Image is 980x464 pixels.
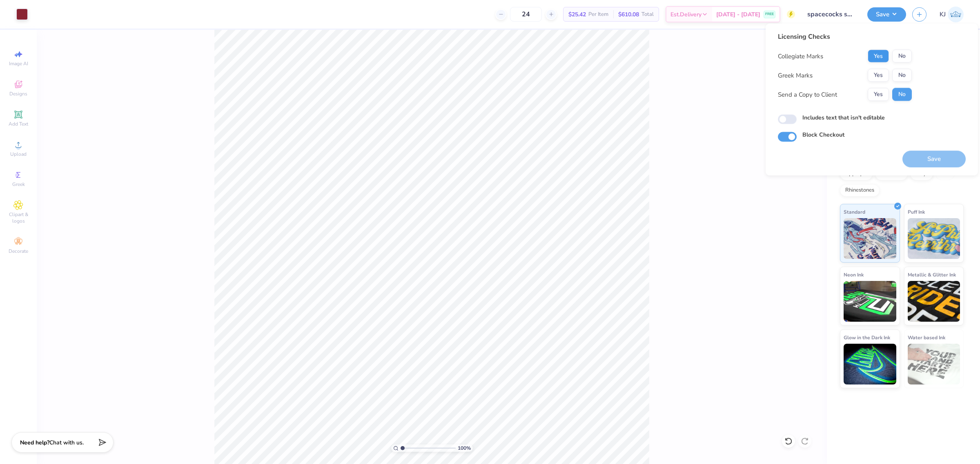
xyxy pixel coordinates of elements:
[908,333,945,342] span: Water based Ink
[765,11,774,17] span: FREE
[618,10,639,19] span: $610.08
[458,444,471,452] span: 100 %
[778,90,837,99] div: Send a Copy to Client
[908,218,960,259] img: Puff Ink
[940,7,964,22] a: KJ
[670,10,702,19] span: Est. Delivery
[568,10,586,19] span: $25.42
[10,151,27,157] span: Upload
[844,281,896,322] img: Neon Ink
[9,60,28,67] span: Image AI
[20,439,49,446] strong: Need help?
[802,113,885,122] label: Includes text that isn't editable
[940,10,946,19] span: KJ
[801,6,861,22] input: Untitled Design
[908,344,960,384] img: Water based Ink
[840,184,880,197] div: Rhinestones
[844,218,896,259] img: Standard
[778,32,912,42] div: Licensing Checks
[867,7,906,22] button: Save
[892,50,912,63] button: No
[908,270,956,279] span: Metallic & Glitter Ink
[844,344,896,384] img: Glow in the Dark Ink
[948,7,964,22] img: Kendra Jingco
[844,333,890,342] span: Glow in the Dark Ink
[868,88,889,101] button: Yes
[716,10,760,19] span: [DATE] - [DATE]
[892,88,912,101] button: No
[778,71,813,80] div: Greek Marks
[868,50,889,63] button: Yes
[588,10,608,19] span: Per Item
[9,121,28,127] span: Add Text
[844,208,865,216] span: Standard
[844,270,864,279] span: Neon Ink
[908,281,960,322] img: Metallic & Glitter Ink
[9,91,27,97] span: Designs
[892,69,912,82] button: No
[802,130,844,139] label: Block Checkout
[12,181,25,188] span: Greek
[908,208,925,216] span: Puff Ink
[641,10,654,19] span: Total
[778,51,823,61] div: Collegiate Marks
[9,248,28,254] span: Decorate
[868,69,889,82] button: Yes
[510,7,542,22] input: – –
[49,439,84,446] span: Chat with us.
[4,211,33,224] span: Clipart & logos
